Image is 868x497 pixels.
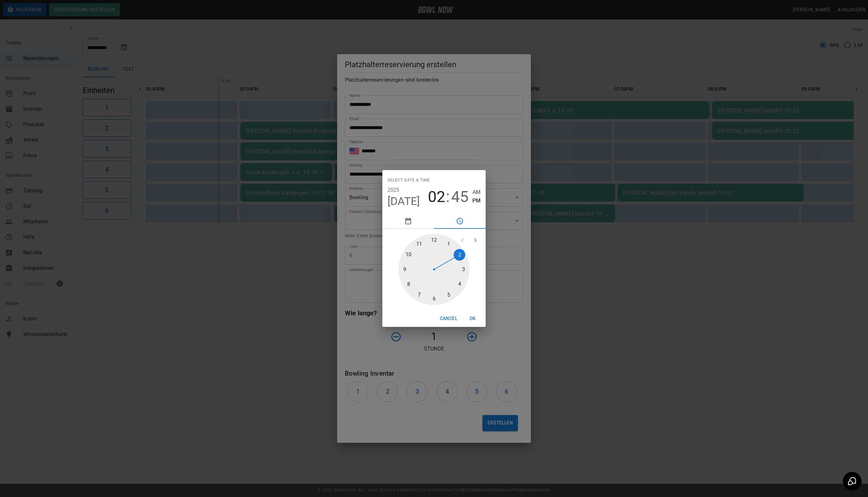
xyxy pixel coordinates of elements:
[462,313,483,325] button: OK
[434,213,486,229] button: pick time
[472,196,480,205] button: PM
[451,188,469,206] button: 45
[437,313,460,325] button: Cancel
[472,188,480,197] button: AM
[387,186,399,195] button: 2025
[446,188,450,206] span: :
[469,234,482,247] button: open next view
[428,188,445,206] button: 02
[387,195,420,208] button: [DATE]
[387,175,430,186] span: Select date & time
[382,213,434,229] button: pick date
